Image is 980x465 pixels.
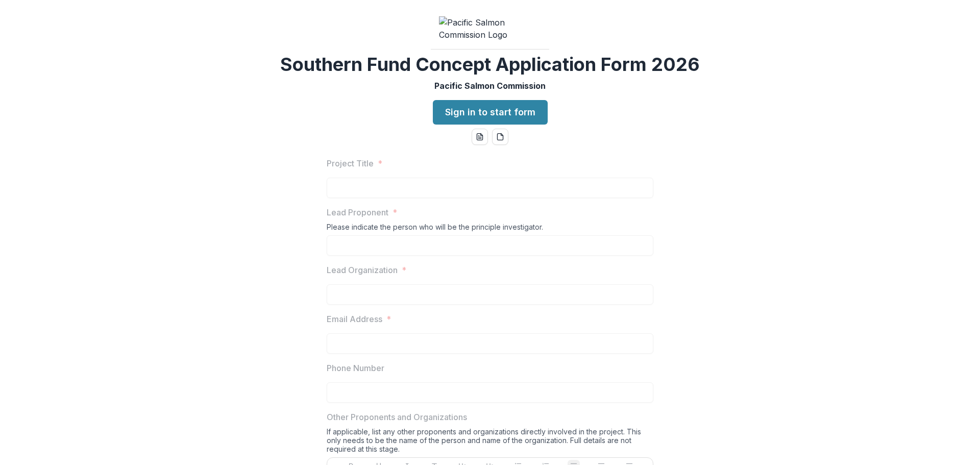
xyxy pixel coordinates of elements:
[327,223,653,235] div: Please indicate the person who will be the principle investigator.
[433,100,548,125] a: Sign in to start form
[280,54,700,76] h2: Southern Fund Concept Application Form 2026
[327,411,467,423] p: Other Proponents and Organizations
[492,129,508,145] button: pdf-download
[434,80,546,92] p: Pacific Salmon Commission
[327,264,398,276] p: Lead Organization
[327,157,374,169] p: Project Title
[472,129,488,145] button: word-download
[327,427,653,457] div: If applicable, list any other proponents and organizations directly involved in the project. This...
[327,362,384,374] p: Phone Number
[327,206,388,218] p: Lead Proponent
[327,313,382,325] p: Email Address
[439,16,541,41] img: Pacific Salmon Commission Logo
